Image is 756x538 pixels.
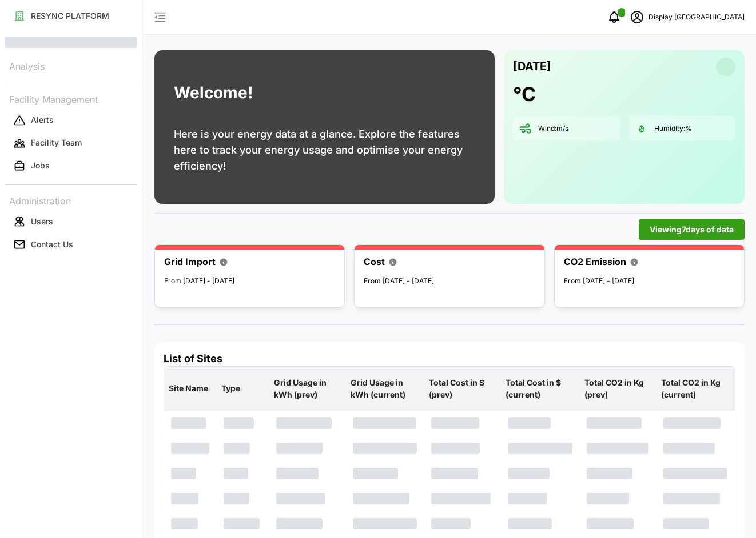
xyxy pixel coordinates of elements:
[219,374,266,403] p: Type
[513,57,551,76] p: [DATE]
[5,6,137,26] button: RESYNC PLATFORM
[272,368,344,409] p: Grid Usage in kWh (prev)
[648,12,745,23] p: Display [GEOGRAPHIC_DATA]
[364,255,385,269] p: Cost
[654,124,692,134] p: Humidity: %
[348,368,422,409] p: Grid Usage in kWh (current)
[5,234,137,255] button: Contact Us
[164,255,216,269] p: Grid Import
[5,5,137,27] a: RESYNC PLATFORM
[582,368,654,409] p: Total CO2 in Kg (prev)
[659,368,733,409] p: Total CO2 in Kg (current)
[31,239,73,250] p: Contact Us
[5,109,137,132] a: Alerts
[5,233,137,256] a: Contact Us
[564,276,735,287] p: From [DATE] - [DATE]
[603,6,626,29] button: notifications
[31,114,54,126] p: Alerts
[166,374,214,403] p: Site Name
[31,10,109,22] p: RESYNC PLATFORM
[31,160,50,171] p: Jobs
[5,110,137,131] button: Alerts
[5,57,137,74] p: Analysis
[650,220,734,239] span: Viewing 7 days of data
[626,6,648,29] button: schedule
[31,216,53,227] p: Users
[5,192,137,208] p: Administration
[5,210,137,233] a: Users
[639,219,745,240] button: Viewing7days of data
[538,124,568,134] p: Wind: m/s
[5,211,137,232] button: Users
[5,155,137,178] a: Jobs
[513,82,536,107] h1: °C
[427,368,499,409] p: Total Cost in $ (prev)
[5,90,137,107] p: Facility Management
[364,276,535,287] p: From [DATE] - [DATE]
[5,156,137,176] button: Jobs
[503,368,577,409] p: Total Cost in $ (current)
[164,351,735,366] h4: List of Sites
[174,81,253,105] h1: Welcome!
[174,126,475,174] p: Here is your energy data at a glance. Explore the features here to track your energy usage and op...
[5,133,137,154] button: Facility Team
[5,132,137,155] a: Facility Team
[564,255,626,269] p: CO2 Emission
[31,137,82,148] p: Facility Team
[164,276,335,287] p: From [DATE] - [DATE]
